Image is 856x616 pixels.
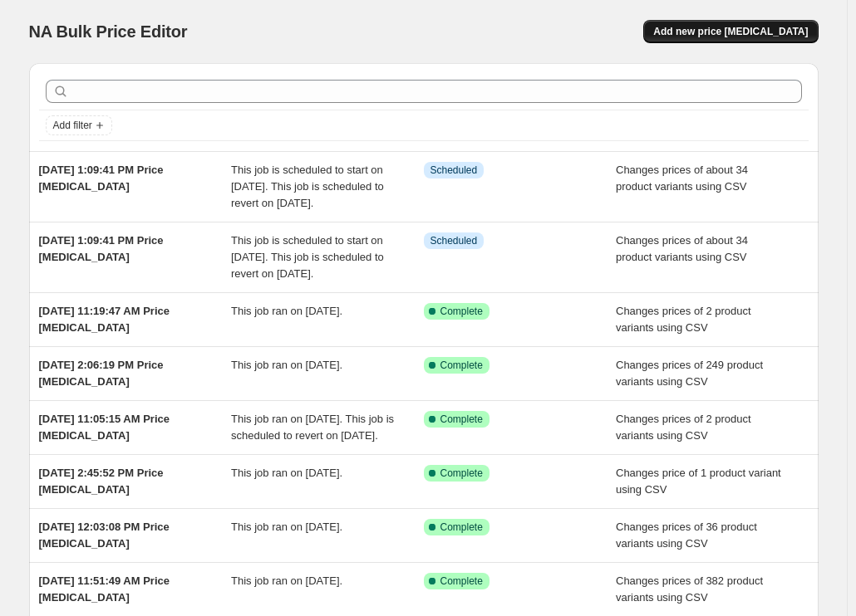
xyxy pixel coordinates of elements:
span: This job ran on [DATE]. This job is scheduled to revert on [DATE]. [231,413,394,442]
span: Changes price of 1 product variant using CSV [616,467,781,496]
span: NA Bulk Price Editor [29,22,188,41]
button: Add new price [MEDICAL_DATA] [643,20,818,43]
span: Scheduled [430,234,478,247]
span: This job is scheduled to start on [DATE]. This job is scheduled to revert on [DATE]. [231,164,384,209]
span: Scheduled [430,164,478,177]
span: [DATE] 12:03:08 PM Price [MEDICAL_DATA] [39,521,170,550]
span: Complete [440,413,483,426]
span: [DATE] 11:19:47 AM Price [MEDICAL_DATA] [39,305,170,334]
span: [DATE] 2:06:19 PM Price [MEDICAL_DATA] [39,359,164,388]
span: [DATE] 1:09:41 PM Price [MEDICAL_DATA] [39,234,164,263]
span: This job ran on [DATE]. [231,305,342,317]
span: Add filter [53,119,92,132]
span: Complete [440,305,483,318]
span: Changes prices of 2 product variants using CSV [616,305,751,334]
span: Changes prices of about 34 product variants using CSV [616,234,748,263]
span: [DATE] 11:51:49 AM Price [MEDICAL_DATA] [39,574,170,604]
span: Complete [440,574,483,588]
span: This job ran on [DATE]. [231,521,342,533]
span: Changes prices of 36 product variants using CSV [616,521,757,550]
button: Add filter [46,115,112,135]
span: [DATE] 2:45:52 PM Price [MEDICAL_DATA] [39,467,164,496]
span: Changes prices of 382 product variants using CSV [616,574,763,604]
span: [DATE] 11:05:15 AM Price [MEDICAL_DATA] [39,413,170,442]
span: Complete [440,359,483,372]
span: This job ran on [DATE]. [231,359,342,371]
span: Add new price [MEDICAL_DATA] [653,25,808,38]
span: Changes prices of 2 product variants using CSV [616,413,751,442]
span: [DATE] 1:09:41 PM Price [MEDICAL_DATA] [39,164,164,193]
span: Changes prices of 249 product variants using CSV [616,359,763,388]
span: Complete [440,467,483,480]
span: Complete [440,521,483,534]
span: This job ran on [DATE]. [231,574,342,587]
span: This job is scheduled to start on [DATE]. This job is scheduled to revert on [DATE]. [231,234,384,280]
span: This job ran on [DATE]. [231,467,342,479]
span: Changes prices of about 34 product variants using CSV [616,164,748,193]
